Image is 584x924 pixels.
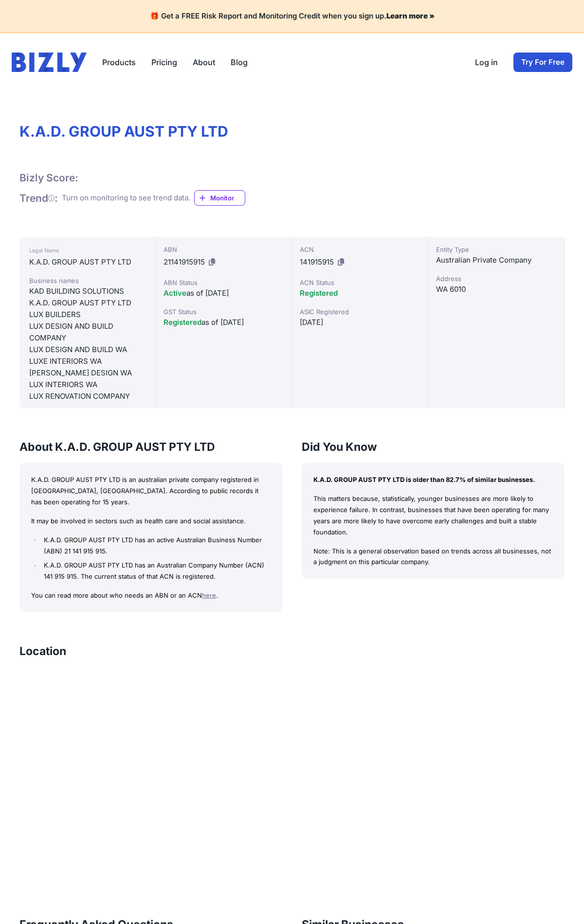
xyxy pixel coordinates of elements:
a: Try For Free [513,53,572,72]
div: KAD BUILDING SOLUTIONS [29,285,146,297]
div: as of [DATE] [164,317,284,328]
div: Turn on monitoring to see trend data. [62,193,190,204]
div: ACN Status [300,278,420,287]
p: This matters because, statistically, younger businesses are more likely to experience failure. In... [313,493,553,537]
h3: Did You Know [302,439,565,455]
div: ABN [164,245,284,254]
h3: Location [19,643,66,659]
h1: Bizly Score: [19,171,78,184]
p: It may be involved in sectors such as health care and social assistance. [31,515,271,527]
li: K.A.D. GROUP AUST PTY LTD has an active Australian Business Number (ABN) 21 141 915 915. [41,534,271,557]
div: WA 6010 [436,284,556,295]
a: Monitor [194,190,245,206]
h3: About K.A.D. GROUP AUST PTY LTD [19,439,282,455]
div: Australian Private Company [436,254,556,266]
span: 21141915915 [164,257,205,267]
p: K.A.D. GROUP AUST PTY LTD is an australian private company registered in [GEOGRAPHIC_DATA], [GEOG... [31,474,271,507]
div: LUX DESIGN AND BUILD WA [29,344,146,355]
div: LUX BUILDERS [29,309,146,320]
div: Entity Type [436,245,556,254]
p: You can read more about who needs an ABN or an ACN . [31,590,271,601]
span: Monitor [210,193,245,203]
div: [DATE] [300,317,420,328]
span: Registered [300,288,338,298]
div: LUX RENOVATION COMPANY [29,391,146,402]
span: Active [164,288,186,298]
h1: K.A.D. GROUP AUST PTY LTD [19,123,565,140]
span: 141915915 [300,257,334,267]
a: Pricing [151,56,177,68]
span: Registered [164,318,201,327]
a: here [202,591,216,599]
div: Business names [29,276,146,285]
div: LUXE INTERIORS WA [29,355,146,367]
div: LUX INTERIORS WA [29,379,146,391]
p: K.A.D. GROUP AUST PTY LTD is older than 82.7% of similar businesses. [313,474,553,485]
div: K.A.D. GROUP AUST PTY LTD [29,256,146,268]
div: ABN Status [164,278,284,287]
a: Learn more » [386,11,435,20]
h1: Trend : [19,192,58,205]
a: About [193,56,215,68]
div: Address [436,274,556,284]
div: Legal Name [29,245,146,256]
div: K.A.D. GROUP AUST PTY LTD [29,297,146,309]
div: ASIC Registered [300,307,420,317]
div: GST Status [164,307,284,317]
div: ACN [300,245,420,254]
p: Note: This is a general observation based on trends across all businesses, not a judgment on this... [313,546,553,568]
h4: 🎁 Get a FREE Risk Report and Monitoring Credit when you sign up. [12,12,572,21]
a: Blog [231,56,248,68]
button: Products [102,56,136,68]
div: [PERSON_NAME] DESIGN WA [29,367,146,379]
div: as of [DATE] [164,287,284,299]
div: LUX DESIGN AND BUILD COMPANY [29,320,146,344]
li: K.A.D. GROUP AUST PTY LTD has an Australian Company Number (ACN) 141 915 915. The current status ... [41,560,271,582]
a: Log in [475,56,498,68]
